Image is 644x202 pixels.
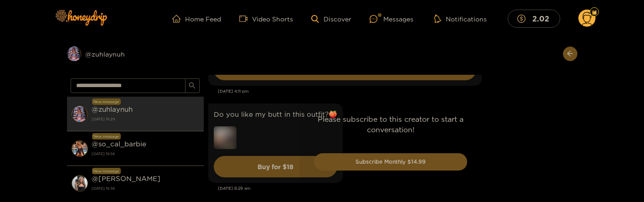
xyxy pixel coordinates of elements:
[239,15,293,23] a: Video Shorts
[92,140,146,148] strong: @ so_cal_barbie
[92,133,121,140] div: New message
[432,14,489,23] button: Notifications
[172,15,185,23] span: home
[92,175,160,182] strong: @ [PERSON_NAME]
[531,14,551,23] mark: 2.02
[72,175,88,192] img: conversation
[185,78,200,93] button: search
[517,15,530,23] span: dollar
[239,15,252,23] span: video-camera
[314,114,467,135] p: Please subscribe to this creator to start a conversation!
[311,15,351,23] a: Discover
[92,184,199,192] strong: [DATE] 16:36
[592,10,597,15] img: Fan Level
[92,115,199,123] strong: [DATE] 18:29
[72,106,88,122] img: conversation
[92,105,133,113] strong: @ zuhlaynuh
[563,47,577,61] button: arrow-left
[314,153,467,171] button: Subscribe Monthly $14.99
[72,140,88,157] img: conversation
[92,168,121,174] div: New message
[189,82,196,90] span: search
[508,10,560,27] button: 2.02
[92,150,199,158] strong: [DATE] 16:56
[172,15,221,23] a: Home Feed
[67,47,204,61] div: @zuhlaynuh
[567,50,573,58] span: arrow-left
[92,98,121,105] div: New message
[370,14,413,24] div: Messages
